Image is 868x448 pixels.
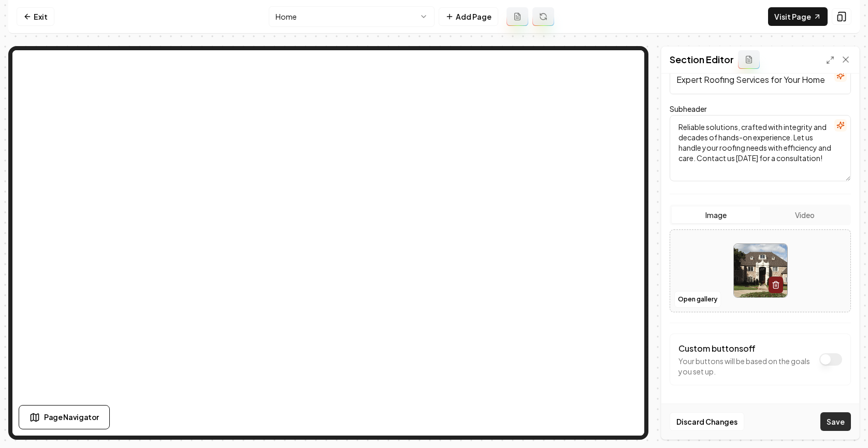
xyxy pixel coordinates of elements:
button: Discard Changes [670,412,744,431]
button: Regenerate page [532,7,554,26]
button: Image [672,207,760,223]
a: Exit [17,7,54,26]
button: Add admin section prompt [738,50,760,69]
button: Video [760,207,849,223]
button: Add admin page prompt [507,7,528,26]
p: Your buttons will be based on the goals you set up. [678,356,814,377]
input: Header [670,65,851,94]
button: Save [820,412,851,431]
label: Custom buttons off [678,343,756,354]
button: Open gallery [674,291,721,308]
h2: Section Editor [670,52,734,67]
span: Page Navigator [44,412,99,423]
button: Add Page [439,7,498,26]
button: Page Navigator [19,405,110,429]
label: Subheader [670,104,707,113]
img: image [734,244,787,297]
a: Visit Page [768,7,828,26]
